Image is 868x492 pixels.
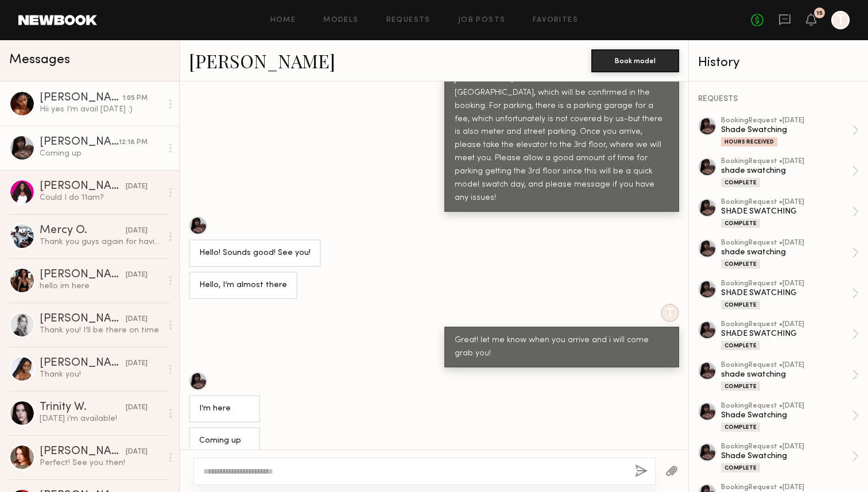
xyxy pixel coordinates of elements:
div: Complete [721,219,760,228]
div: shade swatching [721,165,852,176]
button: Book model [591,49,679,72]
div: Thank you guys again for having me. 😊🙏🏿 [40,237,162,247]
div: [PERSON_NAME] [40,446,126,458]
div: [PERSON_NAME] [40,181,126,192]
div: Hours Received [721,137,777,146]
div: [DATE] [126,447,148,458]
div: Just a reminder, we are at a location in [GEOGRAPHIC_DATA], which will be confirmed in the bookin... [455,73,669,206]
div: hello im here [40,281,162,292]
div: 1:05 PM [122,93,148,104]
a: Models [323,17,358,24]
div: Hii yes I’m avail [DATE] :) [40,104,162,115]
div: booking Request • [DATE] [721,402,852,410]
div: Coming up [199,435,250,448]
div: SHADE SWATCHING [721,206,852,217]
div: booking Request • [DATE] [721,117,852,125]
div: booking Request • [DATE] [721,280,852,288]
div: Complete [721,300,760,309]
div: 15 [816,10,823,17]
div: Coming up [40,148,162,159]
div: REQUESTS [698,95,859,103]
div: Mercy O. [40,225,126,237]
a: bookingRequest •[DATE]shade swatchingComplete [721,158,859,187]
div: 12:18 PM [119,137,148,148]
span: Messages [9,53,70,67]
div: [PERSON_NAME] [40,358,126,369]
div: [PERSON_NAME] [40,92,122,104]
div: [PERSON_NAME] [40,313,126,325]
div: booking Request • [DATE] [721,484,852,491]
div: booking Request • [DATE] [721,443,852,451]
div: Complete [721,178,760,187]
a: bookingRequest •[DATE]Shade SwatchingComplete [721,402,859,432]
a: bookingRequest •[DATE]shade swatchingComplete [721,362,859,391]
a: Book model [591,55,679,65]
a: bookingRequest •[DATE]SHADE SWATCHINGComplete [721,321,859,350]
div: Complete [721,382,760,391]
div: I’m here [199,402,250,416]
div: [DATE] [126,402,148,413]
a: bookingRequest •[DATE]Shade SwatchingHours Received [721,117,859,146]
div: Shade Swatching [721,125,852,135]
div: [DATE] [126,226,148,237]
div: Perfect! See you then! [40,458,162,468]
div: [DATE] [126,314,148,325]
div: shade swatching [721,369,852,380]
div: Great! let me know when you arrive and i will come grab you! [455,334,669,361]
a: bookingRequest •[DATE]Shade SwatchingComplete [721,443,859,472]
a: T [831,11,850,29]
div: Shade Swatching [721,410,852,421]
div: [DATE] i’m available! [40,413,162,424]
div: Shade Swatching [721,451,852,462]
div: Complete [721,463,760,472]
div: booking Request • [DATE] [721,362,852,369]
a: bookingRequest •[DATE]shade swatchingComplete [721,239,859,269]
div: [PERSON_NAME] [40,137,119,148]
div: booking Request • [DATE] [721,158,852,165]
div: Complete [721,341,760,350]
a: Favorites [533,17,578,24]
a: bookingRequest •[DATE]SHADE SWATCHINGComplete [721,199,859,228]
div: [PERSON_NAME] [40,269,126,281]
a: [PERSON_NAME] [189,48,335,73]
div: booking Request • [DATE] [721,239,852,247]
div: booking Request • [DATE] [721,199,852,206]
div: SHADE SWATCHING [721,288,852,299]
div: [DATE] [126,358,148,369]
div: [DATE] [126,270,148,281]
div: Hello! Sounds good! See you! [199,247,311,260]
a: Requests [386,17,431,24]
div: Complete [721,259,760,269]
div: booking Request • [DATE] [721,321,852,328]
a: Job Posts [458,17,506,24]
div: Thank you! [40,369,162,380]
div: Complete [721,423,760,432]
div: Could I do 11am? [40,192,162,203]
div: SHADE SWATCHING [721,328,852,339]
a: Home [270,17,296,24]
a: bookingRequest •[DATE]SHADE SWATCHINGComplete [721,280,859,309]
div: [DATE] [126,181,148,192]
div: History [698,56,859,69]
div: Hello, I’m almost there [199,279,287,292]
div: Trinity W. [40,402,126,413]
div: shade swatching [721,247,852,258]
div: Thank you! I’ll be there on time [40,325,162,336]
